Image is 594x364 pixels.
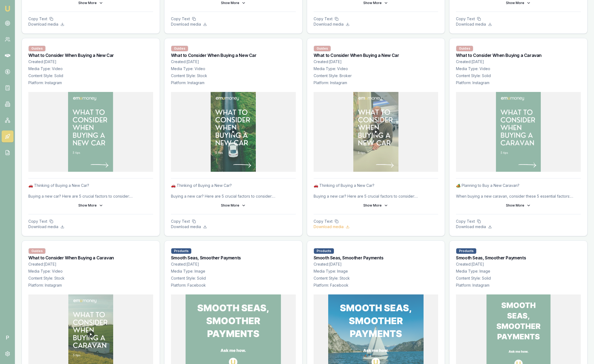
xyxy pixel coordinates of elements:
[456,73,581,78] p: Content Style: Solid
[171,201,296,210] button: Show More
[28,183,153,199] p: 🚗 Thinking of Buying a New Car? Buying a new car? Here are 5 crucial factors to consider: 1. Set ...
[314,59,438,64] p: Created: [DATE]
[4,5,11,12] img: emu-icon-u.png
[171,66,296,71] p: Media Type: Video
[28,219,153,224] p: Copy Text
[314,269,438,274] p: Media Type: Image
[171,183,296,199] p: 🚗 Thinking of Buying a New Car? Buying a new car? Here are 5 crucial factors to consider: 1. Set ...
[171,16,296,22] p: Copy Text
[456,66,581,71] p: Media Type: Video
[456,256,581,260] h3: Smooth Seas, Smoother Payments
[456,219,581,224] p: Copy Text
[456,22,581,27] p: Download media
[28,201,153,210] button: Show More
[28,59,153,64] p: Created: [DATE]
[28,66,153,71] p: Media Type: Video
[314,183,438,199] p: 🚗 Thinking of Buying a New Car? Buying a new car? Here are 5 crucial factors to consider: 1. Set ...
[314,219,438,224] p: Copy Text
[28,73,153,78] p: Content Style: Solid
[456,46,473,51] div: Guides
[456,183,581,199] p: 🏕️ Planning to Buy a New Caravan? When buying a new caravan, consider these 5 essential factors: ...
[353,92,398,172] img: What to Consider When Buying a New Car
[314,248,334,254] div: Products
[314,283,438,288] p: Platform: Facebook
[171,219,296,224] p: Copy Text
[68,92,113,172] img: What to Consider When Buying a New Car
[171,73,296,78] p: Content Style: Stock
[314,46,331,51] div: Guides
[28,256,153,260] h3: What to Consider When Buying a Caravan
[456,262,581,267] p: Created: [DATE]
[456,59,581,64] p: Created: [DATE]
[28,22,153,27] p: Download media
[314,22,438,27] p: Download media
[28,53,153,57] h3: What to Consider When Buying a New Car
[314,66,438,71] p: Media Type: Video
[171,80,296,85] p: Platform: Instagram
[456,224,581,229] p: Download media
[28,46,46,51] div: Guides
[456,248,476,254] div: Products
[456,276,581,281] p: Content Style: Solid
[28,269,153,274] p: Media Type: Video
[171,46,188,51] div: Guides
[171,59,296,64] p: Created: [DATE]
[314,73,438,78] p: Content Style: Broker
[314,80,438,85] p: Platform: Instagram
[211,92,256,172] img: What to Consider When Buying a New Car
[314,201,438,210] button: Show More
[171,224,296,229] p: Download media
[456,283,581,288] p: Platform: Instagram
[456,16,581,22] p: Copy Text
[314,256,438,260] h3: Smooth Seas, Smoother Payments
[496,92,541,172] img: What to Consider When Buying a Caravan
[456,201,581,210] button: Show More
[2,332,14,344] span: P
[171,276,296,281] p: Content Style: Solid
[171,248,192,254] div: Products
[171,262,296,267] p: Created: [DATE]
[28,16,153,22] p: Copy Text
[314,53,438,57] h3: What to Consider When Buying a New Car
[28,248,46,254] div: Guides
[314,262,438,267] p: Created: [DATE]
[28,224,153,229] p: Download media
[456,80,581,85] p: Platform: Instagram
[171,22,296,27] p: Download media
[171,256,296,260] h3: Smooth Seas, Smoother Payments
[28,276,153,281] p: Content Style: Stock
[28,80,153,85] p: Platform: Instagram
[314,276,438,281] p: Content Style: Stock
[171,53,296,57] h3: What to Consider When Buying a New Car
[456,269,581,274] p: Media Type: Image
[314,224,438,229] p: Download media
[171,283,296,288] p: Platform: Facebook
[314,16,438,22] p: Copy Text
[456,53,581,57] h3: What to Consider When Buying a Caravan
[28,283,153,288] p: Platform: Instagram
[171,269,296,274] p: Media Type: Image
[28,262,153,267] p: Created: [DATE]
